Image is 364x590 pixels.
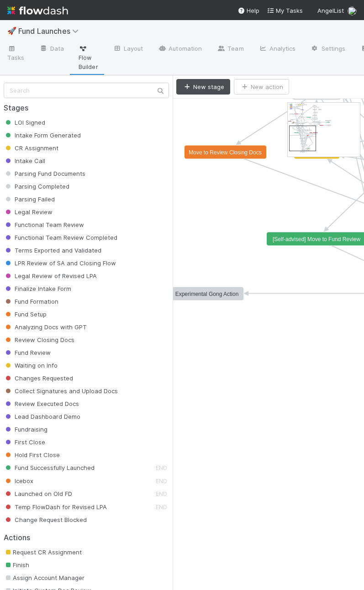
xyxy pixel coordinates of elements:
[71,42,106,75] a: Flow Builder
[7,27,16,35] span: 🚀
[4,516,87,523] span: Change Request Blocked
[4,349,51,356] span: Fund Review
[4,323,87,331] span: Analyzing Docs with GPT
[4,83,169,98] input: Search
[4,503,107,511] span: Temp FlowDash for Revised LPA
[348,6,357,16] img: avatar_b18de8e2-1483-4e81-aa60-0a3d21592880.png
[251,42,303,57] a: Analytics
[4,285,71,292] span: Finalize Intake Form
[4,426,47,433] span: Fundraising
[176,79,230,95] button: New stage
[7,44,25,62] span: Tasks
[150,42,209,57] a: Automation
[303,42,353,57] a: Settings
[237,6,259,15] div: Help
[4,438,45,446] span: First Close
[4,362,58,369] span: Waiting on Info
[4,400,79,407] span: Review Executed Docs
[4,132,81,139] span: Intake Form Generated
[4,387,118,395] span: Collect Signatures and Upload Docs
[7,3,68,18] img: logo-inverted-e16ddd16eac7371096b0.svg
[4,548,82,556] span: Request CR Assignment
[267,7,303,14] span: My Tasks
[4,144,58,152] span: CR Assignment
[209,42,251,57] a: Team
[175,291,239,297] text: Experimental Gong Action
[4,311,47,318] span: Fund Setup
[32,42,71,57] a: Data
[4,234,117,241] span: Functional Team Review Completed
[4,272,97,279] span: Legal Review of Revised LPA
[156,504,167,511] small: END
[4,183,69,190] span: Parsing Completed
[4,451,60,458] span: Hold First Close
[267,6,303,15] a: My Tasks
[317,7,344,14] span: AngelList
[156,490,167,497] small: END
[4,336,74,343] span: Review Closing Docs
[4,574,84,581] span: Assign Account Manager
[4,477,33,485] span: Icebox
[4,208,53,216] span: Legal Review
[4,374,73,382] span: Changes Requested
[4,259,116,267] span: LPR Review of SA and Closing Flow
[156,478,167,485] small: END
[4,533,169,542] h2: Actions
[4,247,101,254] span: Terms Exported and Validated
[4,170,85,177] span: Parsing Fund Documents
[4,221,84,228] span: Functional Team Review
[189,149,261,156] text: Move to Review Closing Docs
[4,119,45,126] span: LOI Signed
[4,464,95,471] span: Fund Successfully Launched
[18,26,83,36] span: Fund Launches
[79,44,98,71] span: Flow Builder
[156,464,167,471] small: END
[4,195,55,203] span: Parsing Failed
[4,104,169,112] h2: Stages
[4,413,80,420] span: Lead Dashboard Demo
[4,157,45,164] span: Intake Call
[4,561,29,569] span: Finish
[4,490,72,497] span: Launched on Old FD
[234,79,289,95] button: New action
[106,42,151,57] a: Layout
[4,298,58,305] span: Fund Formation
[273,236,360,242] text: [Self-advised] Move to Fund Review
